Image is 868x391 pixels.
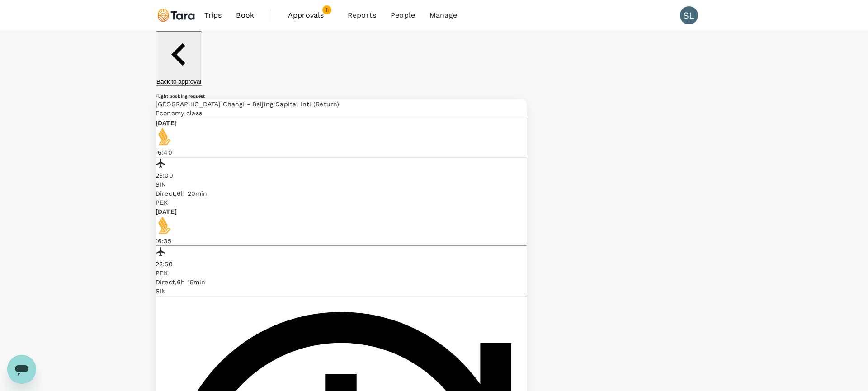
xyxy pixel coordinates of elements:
[156,31,202,86] button: Back to approval
[348,10,376,21] span: Reports
[156,236,527,245] p: 16:35
[7,355,36,384] iframe: Button to launch messaging window
[156,93,527,99] h6: Flight booking request
[156,287,527,296] p: SIN
[156,148,527,157] p: 16:40
[156,278,527,287] div: Direct , 6h 15min
[204,10,222,21] span: Trips
[322,5,331,14] span: 1
[236,10,254,21] span: Book
[156,78,201,85] p: Back to approval
[156,207,527,216] p: [DATE]
[156,216,174,234] img: SQ
[156,118,527,127] p: [DATE]
[156,171,527,180] p: 23:00
[156,269,527,278] p: PEK
[156,259,527,269] p: 22:50
[156,189,527,198] div: Direct , 6h 20min
[156,108,527,118] p: Economy class
[680,6,698,24] div: SL
[429,10,457,21] span: Manage
[156,5,197,25] img: Tara Climate Ltd
[391,10,415,21] span: People
[156,127,174,146] img: SQ
[156,180,527,189] p: SIN
[288,10,333,21] span: Approvals
[156,99,527,108] p: [GEOGRAPHIC_DATA] Changi - Beijing Capital Intl (Return)
[156,198,527,207] p: PEK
